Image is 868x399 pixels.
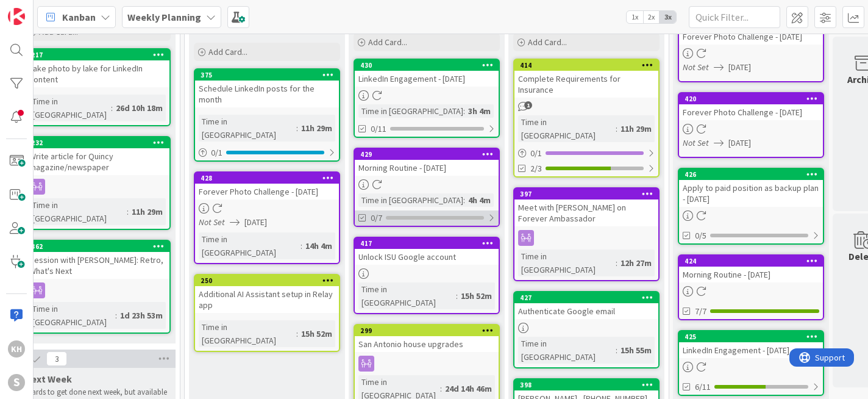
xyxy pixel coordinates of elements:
div: 414 [514,60,658,71]
span: 3x [660,11,676,23]
div: Time in [GEOGRAPHIC_DATA] [199,115,296,142]
div: 15h 52m [458,289,495,303]
div: 232Write article for Quincy magazine/newspaper [26,137,169,175]
div: 0/1 [514,146,658,161]
div: 428Forever Photo Challenge - [DATE] [195,173,339,199]
a: 375Schedule LinkedIn posts for the monthTime in [GEOGRAPHIC_DATA]:11h 29m0/1 [194,68,340,162]
div: S [8,374,25,391]
div: Take photo by lake for LinkedIn content [26,60,169,87]
div: 11h 29m [617,122,655,135]
div: 429 [360,150,499,159]
div: 299 [360,326,499,335]
span: 0 / 1 [211,146,222,159]
span: Add Card... [208,46,247,57]
div: Forever Photo Challenge - [DATE] [679,104,823,120]
div: LinkedIn Engagement - [DATE] [355,71,499,87]
div: 3h 4m [465,104,494,118]
div: 397Meet with [PERSON_NAME] on Forever Ambassador [514,189,658,226]
div: Morning Routine - [DATE] [679,267,823,282]
a: 417Unlock ISU Google accountTime in [GEOGRAPHIC_DATA]:15h 52m [354,237,500,314]
a: 420Forever Photo Challenge - [DATE]Not Set[DATE] [678,92,824,158]
div: San Antonio house upgrades [355,336,499,352]
span: [DATE] [728,137,751,149]
div: 398 [520,381,658,389]
div: Time in [GEOGRAPHIC_DATA] [518,250,616,276]
div: 12h 27m [617,256,655,270]
a: 426Apply to paid position as backup plan - [DATE]0/5 [678,168,824,245]
span: 2x [643,11,660,23]
div: 362 [31,242,169,251]
div: Forever Photo Challenge - [DATE] [195,184,339,199]
div: Time in [GEOGRAPHIC_DATA] [518,337,616,364]
div: 430LinkedIn Engagement - [DATE] [355,60,499,87]
div: Forever Photo Challenge - [DATE] [679,29,823,45]
a: 429Morning Routine - [DATE]Time in [GEOGRAPHIC_DATA]:4h 4m0/7 [354,148,500,227]
div: 425 [679,331,823,342]
div: 232 [31,138,169,147]
span: : [296,327,298,340]
div: 217 [26,49,169,60]
div: Time in [GEOGRAPHIC_DATA] [29,198,127,225]
div: KH [8,340,25,358]
span: 0/11 [371,123,386,135]
span: 1x [627,11,643,23]
div: Time in [GEOGRAPHIC_DATA] [358,282,456,309]
div: 232 [26,137,169,148]
div: 4h 4m [465,193,494,207]
div: Unlock ISU Google account [355,249,499,265]
a: 427Authenticate Google emailTime in [GEOGRAPHIC_DATA]:15h 55m [513,291,660,368]
div: 250 [195,275,339,286]
span: 1 [524,101,532,109]
div: 417Unlock ISU Google account [355,238,499,265]
div: 420 [685,95,823,103]
span: : [463,193,465,207]
div: Complete Requirements for Insurance [514,71,658,98]
div: 11h 29m [129,205,166,218]
div: Time in [GEOGRAPHIC_DATA] [199,320,296,347]
div: Apply to paid position as backup plan - [DATE] [679,180,823,207]
div: 414Complete Requirements for Insurance [514,60,658,98]
div: 430 [360,61,499,70]
a: 428Forever Photo Challenge - [DATE]Not Set[DATE]Time in [GEOGRAPHIC_DATA]:14h 4m [194,171,340,264]
div: Write article for Quincy magazine/newspaper [26,148,169,175]
div: Additional AI Assistant setup in Relay app [195,286,339,313]
div: 299San Antonio house upgrades [355,325,499,352]
div: 250Additional AI Assistant setup in Relay app [195,275,339,313]
div: 250 [201,276,339,285]
a: 397Meet with [PERSON_NAME] on Forever AmbassadorTime in [GEOGRAPHIC_DATA]:12h 27m [513,187,660,281]
div: Time in [GEOGRAPHIC_DATA] [29,95,111,121]
span: : [301,239,302,253]
span: Support [26,2,55,16]
div: Schedule LinkedIn posts for the month [195,81,339,107]
div: 24d 14h 46m [442,382,495,395]
span: : [456,289,458,303]
div: 429 [355,149,499,160]
span: Add Card... [368,37,407,48]
div: 414 [520,61,658,70]
div: 420 [679,93,823,104]
img: Visit kanbanzone.com [8,8,25,25]
span: Kanban [62,10,96,24]
div: 398 [514,379,658,390]
div: 417 [360,239,499,248]
div: 427 [514,292,658,303]
i: Not Set [683,62,709,73]
div: 417 [355,238,499,249]
div: 14h 4m [302,239,335,253]
span: Next Week [24,373,72,385]
span: 0 / 1 [530,147,542,160]
div: 427 [520,293,658,302]
div: 11h 29m [298,121,335,135]
div: Time in [GEOGRAPHIC_DATA] [358,193,463,207]
div: 397 [520,190,658,198]
a: 232Write article for Quincy magazine/newspaperTime in [GEOGRAPHIC_DATA]:11h 29m [24,136,171,230]
div: 424Morning Routine - [DATE] [679,256,823,282]
span: : [440,382,442,395]
i: Not Set [199,217,225,228]
div: Time in [GEOGRAPHIC_DATA] [29,302,115,329]
div: 375 [195,70,339,81]
a: 425LinkedIn Engagement - [DATE]6/11 [678,330,824,396]
div: 426 [679,169,823,180]
span: : [127,205,129,218]
div: Time in [GEOGRAPHIC_DATA] [518,115,616,142]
